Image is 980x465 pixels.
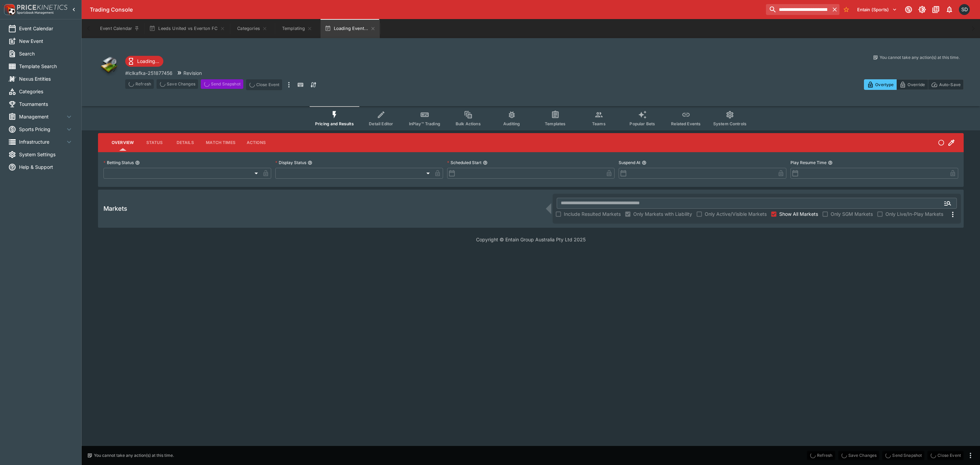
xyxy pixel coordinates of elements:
[908,81,925,88] p: Override
[864,79,964,90] div: Start From
[19,63,73,70] span: Template Search
[135,160,140,165] button: Betting Status
[949,210,957,219] svg: More
[942,197,954,209] button: Open
[19,50,73,57] span: Search
[145,19,229,38] button: Leeds United vs Everton FC
[19,126,65,133] span: Sports Pricing
[831,210,873,218] span: Only SGM Markets
[447,160,481,165] p: Scheduled Start
[875,81,894,88] p: Overtype
[19,138,65,145] span: Infrastructure
[17,5,67,10] img: PriceKinetics
[275,160,306,165] p: Display Status
[841,4,852,15] button: No Bookmarks
[19,113,65,120] span: Management
[592,121,606,126] span: Teams
[285,79,293,90] button: more
[959,4,970,15] div: Scott Dowdall
[2,3,16,16] img: PriceKinetics Logo
[705,210,767,218] span: Only Active/Visible Markets
[315,121,354,126] span: Pricing and Results
[957,2,972,17] button: Scott Dowdall
[310,106,752,130] div: Event type filters
[19,37,73,45] span: New Event
[483,160,488,165] button: Scheduled Start
[864,79,897,90] button: Overtype
[503,121,520,126] span: Auditing
[96,19,144,38] button: Event Calendar
[137,58,159,65] p: Loading...
[139,134,170,151] button: Status
[885,210,943,218] span: Only Live/In-Play Markets
[456,121,481,126] span: Bulk Actions
[19,163,73,171] span: Help & Support
[779,210,818,218] span: Show All Markets
[766,4,830,15] input: search
[619,160,640,165] p: Suspend At
[19,25,73,32] span: Event Calendar
[713,121,747,126] span: System Controls
[966,451,975,460] button: more
[19,88,73,95] span: Categories
[630,121,655,126] span: Popular Bets
[409,121,440,126] span: InPlay™ Trading
[106,134,139,151] button: Overview
[19,75,73,82] span: Nexus Entities
[17,11,54,14] img: Sportsbook Management
[916,3,928,16] button: Toggle light/dark mode
[828,160,833,165] button: Play Resume Time
[103,205,127,212] h5: Markets
[671,121,701,126] span: Related Events
[902,3,915,16] button: Connected to PK
[896,79,928,90] button: Override
[564,210,621,218] span: Include Resulted Markets
[369,121,393,126] span: Detail Editor
[930,3,942,16] button: Documentation
[853,4,901,15] button: Select Tenant
[790,160,827,165] p: Play Resume Time
[94,452,174,459] p: You cannot take any action(s) at this time.
[241,134,272,151] button: Actions
[880,54,960,61] p: You cannot take any action(s) at this time.
[928,79,964,90] button: Auto-Save
[276,19,319,38] button: Templating
[90,6,763,13] div: Trading Console
[125,69,173,77] p: Copy To Clipboard
[19,100,73,108] span: Tournaments
[633,210,692,218] span: Only Markets with Liability
[231,19,274,38] button: Categories
[321,19,380,38] button: Loading Event...
[82,236,980,243] p: Copyright © Entain Group Australia Pty Ltd 2025
[183,69,202,77] p: Revision
[943,3,955,16] button: Notifications
[98,54,120,76] img: other.png
[939,81,961,88] p: Auto-Save
[642,160,647,165] button: Suspend At
[308,160,312,165] button: Display Status
[170,134,200,151] button: Details
[545,121,566,126] span: Templates
[19,151,73,158] span: System Settings
[103,160,134,165] p: Betting Status
[200,134,241,151] button: Match Times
